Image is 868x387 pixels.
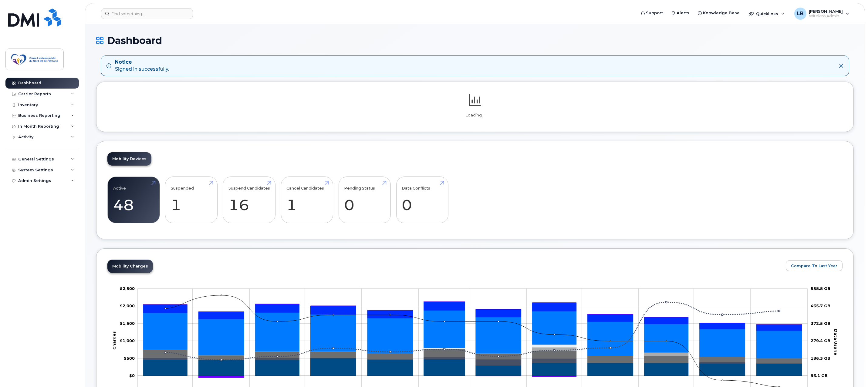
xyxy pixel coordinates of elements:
[115,59,169,73] div: Signed in successfully.
[120,338,135,343] g: $0
[107,152,151,166] a: Mobility Devices
[786,260,843,271] button: Compare To Last Year
[143,301,802,330] g: HST
[811,303,830,308] tspan: 465.7 GB
[120,303,135,308] g: $0
[228,180,270,220] a: Suspend Candidates 16
[811,338,830,343] tspan: 279.4 GB
[120,286,135,291] tspan: $2,500
[143,301,802,325] g: QST
[120,303,135,308] tspan: $2,000
[124,355,135,360] tspan: $500
[811,286,830,291] tspan: 558.8 GB
[143,310,802,358] g: Features
[115,59,169,66] strong: Notice
[120,321,135,325] tspan: $1,500
[171,180,212,220] a: Suspended 1
[120,321,135,325] g: $0
[402,180,443,220] a: Data Conflicts 0
[344,180,385,220] a: Pending Status 0
[124,355,135,360] g: $0
[811,321,830,325] tspan: 372.5 GB
[833,329,838,355] tspan: Data Usage
[811,355,830,360] tspan: 186.3 GB
[286,180,327,220] a: Cancel Candidates 1
[791,263,837,269] span: Compare To Last Year
[107,260,153,273] a: Mobility Charges
[107,113,843,118] p: Loading...
[120,286,135,291] g: $0
[120,338,135,343] tspan: $1,000
[113,180,154,220] a: Active 48
[96,35,854,46] h1: Dashboard
[143,358,802,376] g: Rate Plan
[112,331,117,350] tspan: Charges
[811,373,828,378] tspan: 93.1 GB
[129,373,135,378] tspan: $0
[143,348,802,363] g: Data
